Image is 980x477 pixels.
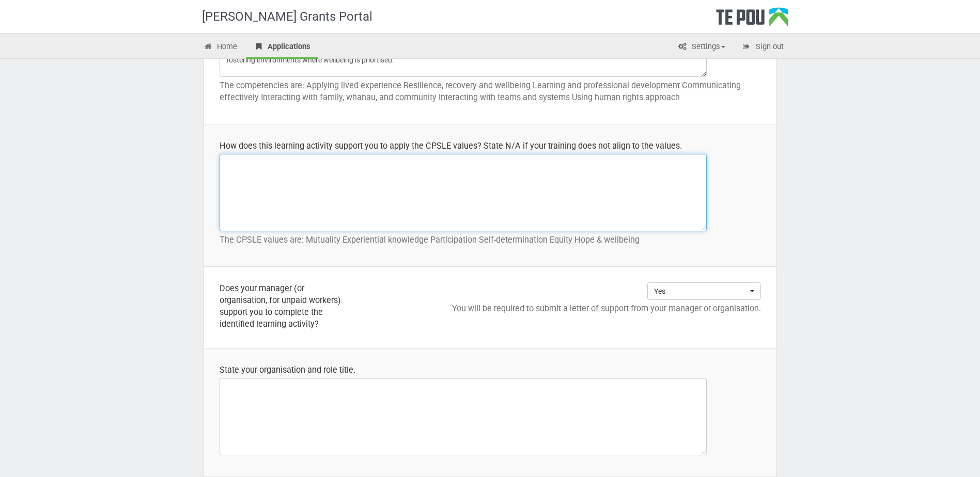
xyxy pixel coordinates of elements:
[382,303,761,314] p: You will be required to submit a letter of support from your manager or organisation.
[220,79,761,103] p: The competencies are: Applying lived experience Resilience, recovery and wellbeing Learning and p...
[196,36,245,59] a: Home
[647,282,761,300] button: Yes
[670,36,733,59] a: Settings
[716,7,788,33] div: Te Pou Logo
[220,282,351,330] div: Does your manager (or organisation, for unpaid workers) support you to complete the identified le...
[220,140,761,152] div: How does this learning activity support you to apply the CPSLE values? State N/A if your training...
[734,36,791,59] a: Sign out
[246,36,318,59] a: Applications
[220,364,761,376] div: State your organisation and role title.
[220,234,761,246] p: The CPSLE values are: Mutuality Experiential knowledge Participation Self-determination Equity Ho...
[654,286,748,296] span: Yes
